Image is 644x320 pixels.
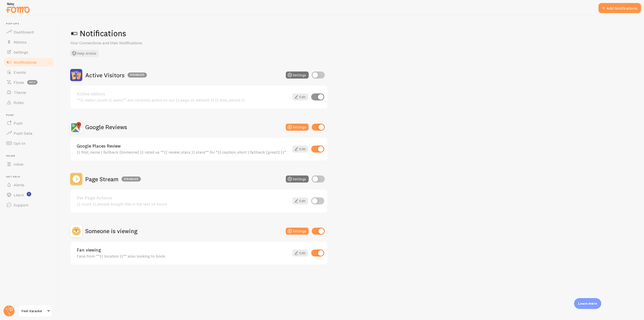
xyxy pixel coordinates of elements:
[3,118,55,128] a: Push
[3,27,55,37] a: Dashboard
[286,72,309,79] button: Settings
[70,173,82,185] img: Page Stream
[14,50,28,55] span: Settings
[14,80,24,85] span: Flows
[3,190,55,200] a: Learn
[292,93,308,100] a: Edit
[5,1,30,14] img: fomo-relay-logo-orange.svg
[14,121,23,126] span: Push
[85,71,147,79] h2: Active Visitors
[27,80,37,85] span: beta
[3,57,55,67] a: Notifications
[3,200,55,210] a: Support
[70,121,82,133] img: Google Reviews
[77,202,289,206] div: {{ count }} people bought this in the last 24 hours
[6,22,55,25] span: Pop-ups
[292,250,308,257] a: Edit
[14,202,28,207] span: Support
[70,69,82,81] img: Active Visitors
[122,176,141,182] div: Disabled
[14,29,34,34] span: Dashboard
[14,162,23,167] span: Inline
[77,144,289,148] a: Google Places Review
[14,60,36,65] span: Notifications
[3,87,55,97] a: Theme
[578,301,597,306] p: Learn more
[14,70,26,75] span: Events
[3,67,55,77] a: Events
[14,131,32,136] span: Push Data
[3,37,55,47] a: Metrics
[6,154,55,158] span: Inline
[18,305,52,317] a: Feel Karaoke
[3,180,55,190] a: Alerts
[77,150,289,154] div: {{ first_name | fallback [Someone] }} rated us **{{ review_stars }} stars** for *{{ caption_short...
[70,40,191,46] p: Your Connections and their Notifications
[70,50,99,57] button: Help Article
[77,98,289,102] div: **{{ visitor_count }} users** are currently active on our {{ page_or_website }} {{ time_period }}
[70,28,632,39] h1: Notifications
[14,100,24,105] span: Rules
[6,175,55,179] span: Get Help
[292,146,308,153] a: Edit
[27,192,31,196] svg: <p>Watch New Feature Tutorials!</p>
[574,298,601,309] div: Learn more
[3,47,55,57] a: Settings
[292,197,308,204] a: Edit
[6,114,55,117] span: Push
[77,254,289,258] div: Fans from **{{ location }}** also looking to book.
[3,138,55,148] a: Opt-In
[14,182,24,187] span: Alerts
[286,175,309,183] button: Settings
[286,228,309,235] button: Settings
[22,308,46,314] span: Feel Karaoke
[14,141,25,146] span: Opt-In
[14,192,24,197] span: Learn
[3,77,55,87] a: Flows beta
[3,97,55,108] a: Rules
[3,159,55,169] a: Inline
[77,248,289,252] a: Fan viewing
[85,123,127,131] h2: Google Reviews
[77,92,289,96] a: Active visitors
[128,73,147,78] div: Disabled
[70,225,82,237] img: Someone is viewing
[286,124,309,131] button: Settings
[14,40,27,45] span: Metrics
[14,90,26,95] span: Theme
[3,128,55,138] a: Push Data
[77,196,289,200] a: Per Page Actions
[85,175,141,183] h2: Page Stream
[85,227,137,235] h2: Someone is viewing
